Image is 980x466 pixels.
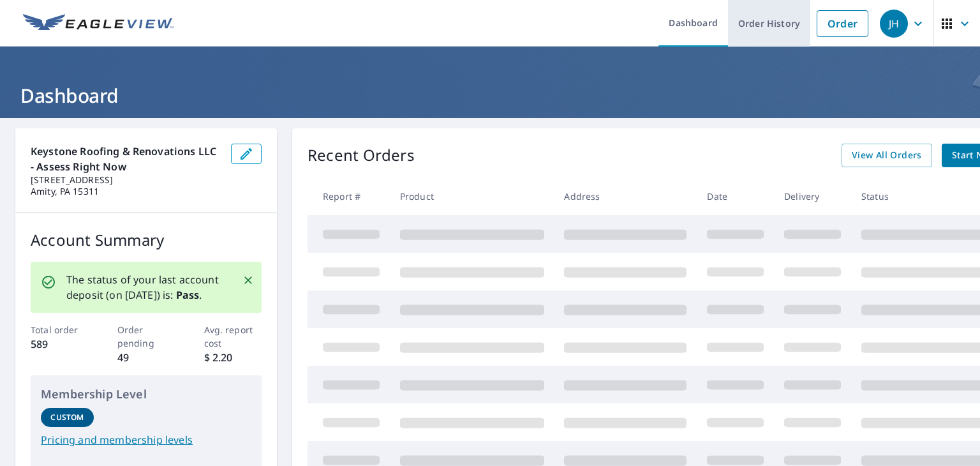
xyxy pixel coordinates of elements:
p: Account Summary [31,229,262,252]
p: The status of your last account deposit (on [DATE]) is: . [66,272,227,303]
img: EV Logo [23,14,174,33]
p: 589 [31,336,89,352]
th: Report # [308,177,390,215]
a: Pricing and membership levels [41,432,251,447]
b: Pass [176,288,200,302]
th: Delivery [774,177,851,215]
p: Amity, PA 15311 [31,186,221,197]
div: JH [880,10,908,38]
p: 49 [117,350,175,365]
th: Address [554,177,697,215]
button: Close [240,272,256,289]
p: Custom [50,412,84,423]
p: Membership Level [41,386,251,403]
p: Recent Orders [308,144,415,167]
th: Date [697,177,774,215]
h1: Dashboard [15,82,965,109]
th: Product [390,177,554,215]
p: $ 2.20 [204,350,262,365]
p: Keystone Roofing & Renovations LLC - Assess Right Now [31,144,221,174]
a: Order [817,10,868,37]
p: Avg. report cost [204,323,262,350]
a: View All Orders [842,144,932,167]
p: [STREET_ADDRESS] [31,174,221,186]
p: Total order [31,323,89,336]
span: View All Orders [852,147,922,163]
p: Order pending [117,323,175,350]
